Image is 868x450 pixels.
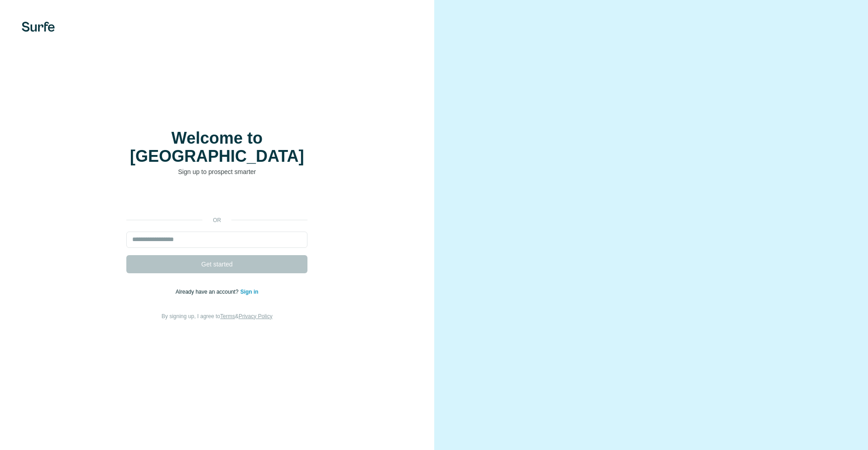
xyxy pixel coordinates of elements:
a: Sign in [240,289,259,295]
p: Sign up to prospect smarter [126,167,307,176]
a: Terms [220,313,235,319]
span: By signing up, I agree to & [162,313,273,319]
iframe: Sign in with Google Button [122,190,312,210]
span: Already have an account? [176,289,240,295]
img: Surfe's logo [22,22,55,32]
p: or [202,216,231,224]
h1: Welcome to [GEOGRAPHIC_DATA] [126,129,307,165]
a: Privacy Policy [239,313,273,319]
